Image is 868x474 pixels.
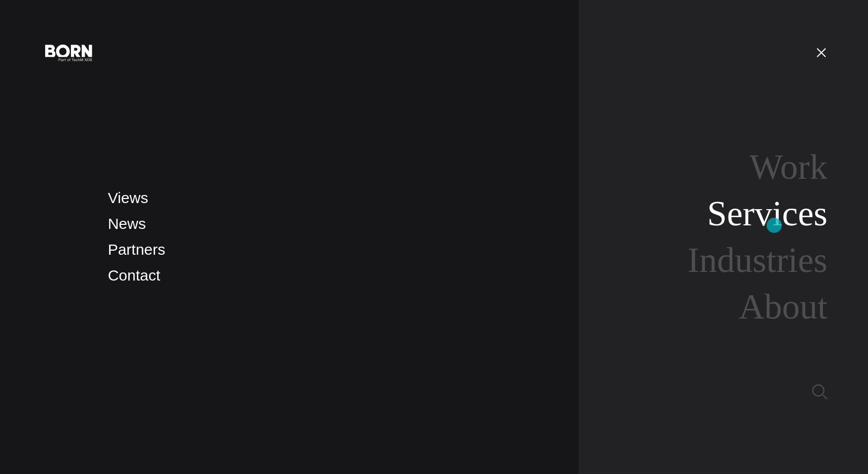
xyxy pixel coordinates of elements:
a: News [108,215,146,232]
a: Views [108,189,148,206]
a: About [739,287,827,326]
a: Services [707,194,827,233]
a: Partners [108,241,165,258]
a: Work [749,147,827,186]
button: Open [809,42,834,63]
a: Contact [108,267,160,284]
a: Industries [688,241,827,280]
img: Search [812,384,827,400]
